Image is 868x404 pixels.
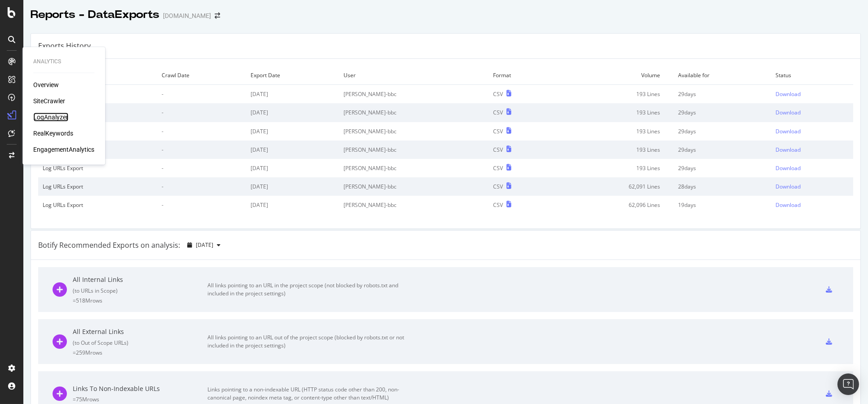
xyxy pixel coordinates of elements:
div: CSV [493,183,503,190]
td: 193 Lines [555,122,674,141]
div: Log URLs Export [43,201,153,209]
a: Download [775,201,849,209]
div: Open Intercom Messenger [837,373,859,395]
div: Exports History [38,41,91,51]
div: CSV [493,201,503,209]
div: Botify Recommended Exports on analysis: [38,240,180,250]
td: Available for [674,66,771,85]
td: 29 days [674,85,771,104]
a: LogAnalyzer [33,113,68,122]
td: 29 days [674,141,771,159]
div: = 518M rows [73,297,207,304]
a: Download [775,90,849,98]
a: EngagementAnalytics [33,145,94,154]
td: - [157,159,246,177]
div: All links pointing to an URL in the project scope (not blocked by robots.txt and included in the ... [207,281,410,298]
div: All External Links [73,327,207,336]
div: CSV [493,146,503,154]
div: CSV [493,127,503,135]
td: [PERSON_NAME]-bbc [339,122,489,141]
div: ( to URLs in Scope ) [73,287,207,294]
div: Download [775,164,801,172]
td: 29 days [674,103,771,122]
div: csv-export [826,286,832,293]
td: Export Date [246,66,339,85]
a: Overview [33,80,59,89]
td: - [157,103,246,122]
td: [PERSON_NAME]-bbc [339,85,489,104]
div: csv-export [826,391,832,397]
a: Download [775,183,849,190]
div: Download [775,146,801,154]
div: Download [775,127,801,135]
td: [DATE] [246,85,339,104]
td: [PERSON_NAME]-bbc [339,141,489,159]
div: = 259M rows [73,349,207,356]
div: [DOMAIN_NAME] [163,11,211,20]
div: Download [775,109,801,116]
a: RealKeywords [33,129,73,138]
td: [PERSON_NAME]-bbc [339,196,489,214]
div: Analytics [33,58,94,66]
td: [DATE] [246,141,339,159]
td: - [157,177,246,196]
a: Download [775,164,849,172]
td: [PERSON_NAME]-bbc [339,177,489,196]
div: Reports - DataExports [31,7,159,22]
td: - [157,196,246,214]
td: Status [771,66,853,85]
div: Log URLs Export [43,183,153,190]
td: [DATE] [246,196,339,214]
div: CSV [493,90,503,98]
div: Links To Non-Indexable URLs [73,384,207,393]
a: Download [775,109,849,116]
td: 29 days [674,159,771,177]
td: Format [489,66,555,85]
div: arrow-right-arrow-left [215,13,220,19]
td: 19 days [674,196,771,214]
td: 193 Lines [555,159,674,177]
td: [DATE] [246,159,339,177]
div: CSV [493,109,503,116]
td: [DATE] [246,177,339,196]
button: [DATE] [184,238,224,252]
div: Log URLs Export [43,164,153,172]
td: 193 Lines [555,141,674,159]
td: Crawl Date [157,66,246,85]
div: All links pointing to an URL out of the project scope (blocked by robots.txt or not included in t... [207,334,410,350]
td: 62,091 Lines [555,177,674,196]
div: All Internal Links [73,275,207,284]
td: 28 days [674,177,771,196]
td: 193 Lines [555,103,674,122]
a: SiteCrawler [33,97,65,105]
td: User [339,66,489,85]
a: Download [775,127,849,135]
td: Volume [555,66,674,85]
div: Download [775,183,801,190]
td: - [157,141,246,159]
div: csv-export [826,338,832,345]
span: 2025 Aug. 5th [196,241,213,249]
div: CSV [493,164,503,172]
div: Download [775,90,801,98]
td: - [157,85,246,104]
div: Download [775,201,801,209]
td: [DATE] [246,122,339,141]
td: [DATE] [246,103,339,122]
td: - [157,122,246,141]
td: [PERSON_NAME]-bbc [339,103,489,122]
a: Download [775,146,849,154]
td: 193 Lines [555,85,674,104]
div: = 75M rows [73,395,207,403]
td: [PERSON_NAME]-bbc [339,159,489,177]
td: 62,096 Lines [555,196,674,214]
div: ( to Out of Scope URLs ) [73,339,207,347]
div: Links pointing to a non-indexable URL (HTTP status code other than 200, non-canonical page, noind... [207,386,410,402]
td: 29 days [674,122,771,141]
